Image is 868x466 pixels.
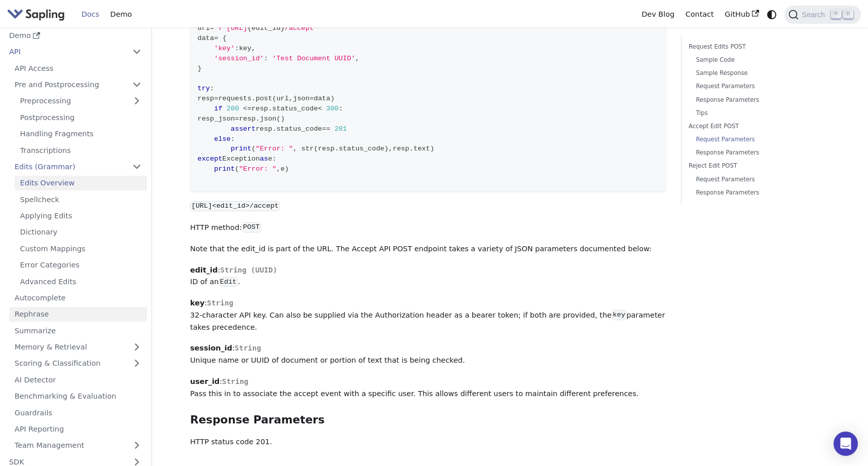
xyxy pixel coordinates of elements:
a: API Access [9,61,147,75]
span: resp [239,115,256,123]
span: ) [430,145,434,152]
a: Edits Overview [15,176,147,190]
kbd: ⌘ [831,10,841,19]
span: 201 [334,125,347,133]
a: Advanced Edits [15,274,147,289]
button: Collapse sidebar category 'API' [127,45,147,59]
span: 200 [227,105,239,112]
strong: user_id [190,377,219,385]
span: = [210,24,214,32]
span: ) [330,95,334,102]
span: resp [251,105,268,112]
strong: session_id [190,344,232,352]
span: resp [198,95,214,102]
span: url [198,24,210,32]
span: json [293,95,310,102]
span: , [251,45,255,52]
span: /accept' [285,24,318,32]
p: HTTP status code 201. [190,436,666,448]
a: Dev Blog [636,7,680,22]
span: url [276,95,289,102]
span: status_code [276,125,322,133]
span: status_code [338,145,384,152]
span: 'Test Document UUID' [272,55,355,62]
p: : Unique name or UUID of document or portion of text that is being checked. [190,342,666,367]
a: Error Categories [15,258,147,273]
span: . [251,95,255,102]
a: Accept Edit POST [689,122,826,131]
a: Response Parameters [696,148,822,158]
a: Demo [4,28,147,43]
a: Spellcheck [15,192,147,207]
span: ( [276,115,280,123]
a: Sapling.ai [7,7,68,22]
a: Demo [105,7,137,22]
a: API [4,45,127,59]
a: Guardrails [9,405,147,420]
span: ( [314,145,318,152]
code: POST [242,222,261,232]
a: Response Parameters [696,95,822,105]
span: , [289,95,293,102]
span: data [198,34,214,42]
span: 'key' [214,45,235,52]
span: text [413,145,430,152]
span: = [235,115,239,123]
strong: edit_id [190,266,217,274]
span: 300 [326,105,339,112]
span: : [272,155,276,163]
span: post [255,95,272,102]
span: status_code [272,105,318,112]
a: Team Management [9,438,147,453]
a: Custom Mappings [15,241,147,256]
code: Edit [219,277,238,287]
span: edit_id [251,24,280,32]
a: Sample Response [696,68,822,78]
button: Search (Command+K) [784,6,860,24]
p: : Pass this in to associate the accept event with a specific user. This allows different users to... [190,376,666,400]
p: : ID of an . [190,264,666,289]
span: . [255,115,259,123]
a: Request Parameters [696,82,822,91]
strong: key [190,299,204,307]
span: , [276,165,280,173]
span: f'[URL] [218,24,247,32]
a: Applying Edits [15,209,147,223]
span: : [338,105,343,112]
code: key [612,310,626,320]
span: 'session_id' [214,55,263,62]
span: assert [231,125,255,133]
span: ( [272,95,276,102]
a: Handling Fragments [15,127,147,141]
span: < [318,105,322,112]
a: Sample Code [696,55,822,65]
div: Open Intercom Messenger [834,432,858,456]
a: Reject Edit POST [689,161,826,171]
span: , [389,145,393,152]
a: GitHub [719,7,764,22]
span: requests [218,95,252,102]
span: String (UUID) [220,266,277,274]
span: <= [243,105,251,112]
img: Sapling.ai [7,7,65,22]
span: String [207,299,233,307]
a: Rephrase [9,307,147,322]
a: Contact [680,7,720,22]
kbd: K [843,10,853,19]
span: ) [281,115,285,123]
span: ) [285,165,289,173]
span: . [268,105,272,112]
span: { [247,24,251,32]
span: data [314,95,330,102]
p: HTTP method: [190,222,666,234]
span: e [268,155,272,163]
span: . [272,125,276,133]
span: == [322,125,330,133]
a: Memory & Retrieval [9,340,147,355]
span: ( [235,165,239,173]
span: print [231,145,251,152]
span: . [334,145,338,152]
span: if [214,105,222,112]
a: AI Detector [9,372,147,387]
span: String [222,377,248,385]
